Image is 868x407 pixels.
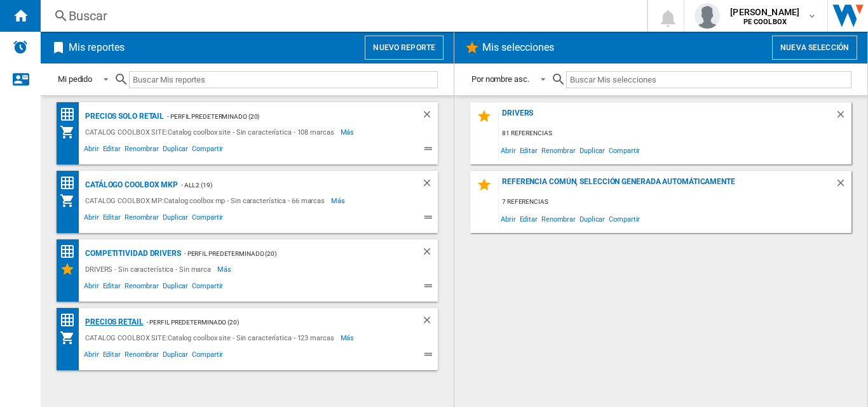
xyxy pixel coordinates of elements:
div: Matriz de precios [60,244,82,260]
div: 7 referencias [499,194,851,210]
button: Nuevo reporte [365,36,444,60]
span: Abrir [499,142,518,159]
div: - Perfil predeterminado (20) [181,246,396,262]
span: Editar [101,280,123,295]
span: Renombrar [123,349,161,364]
div: - Perfil predeterminado (20) [164,109,396,124]
div: Matriz de precios [60,175,82,191]
button: Nueva selección [772,36,857,60]
div: - ALL 2 (19) [178,177,396,193]
span: Abrir [82,280,101,295]
div: Borrar [835,109,851,126]
div: Catálogo Coolbox MKP [82,177,178,193]
div: Referencia común, selección generada automáticamente [499,177,835,194]
div: Borrar [421,246,438,262]
span: Duplicar [578,210,607,227]
h2: Mis selecciones [480,36,557,60]
span: Compartir [190,349,225,364]
h2: Mis reportes [66,36,127,60]
div: COMPETITIVIDAD DRIVERS [82,246,181,262]
div: - Perfil predeterminado (20) [144,314,396,330]
span: Editar [518,142,539,159]
div: Matriz de precios [60,107,82,123]
span: Abrir [82,349,101,364]
div: DRIVERS - Sin característica - Sin marca [82,262,217,277]
div: Mi pedido [58,74,92,84]
div: CATALOG COOLBOX SITE:Catalog coolbox site - Sin característica - 108 marcas [82,124,341,140]
span: Editar [101,211,123,227]
span: Duplicar [161,211,190,227]
span: Más [331,193,347,208]
input: Buscar Mis selecciones [566,71,851,88]
div: Buscar [69,7,614,25]
img: alerts-logo.svg [13,39,28,55]
span: Compartir [607,210,642,227]
div: Borrar [421,109,438,124]
span: Renombrar [123,280,161,295]
span: Editar [101,349,123,364]
span: Abrir [499,210,518,227]
b: PE COOLBOX [743,18,787,26]
div: CATALOG COOLBOX SITE:Catalog coolbox site - Sin característica - 123 marcas [82,330,341,345]
div: Mis Selecciones [60,262,82,277]
input: Buscar Mis reportes [129,71,438,88]
span: Renombrar [539,210,578,227]
span: [PERSON_NAME] [730,6,799,18]
span: Compartir [190,280,225,295]
span: Duplicar [161,280,190,295]
span: Compartir [190,211,225,227]
div: 81 referencias [499,126,851,142]
img: profile.jpg [695,3,720,29]
span: Compartir [607,142,642,159]
span: Más [217,262,233,277]
span: Renombrar [123,143,161,158]
div: Por nombre asc. [471,74,529,84]
span: Renombrar [539,142,578,159]
span: Más [341,124,356,140]
div: Borrar [421,314,438,330]
span: Abrir [82,143,101,158]
span: Editar [518,210,539,227]
div: Mi colección [60,330,82,345]
div: PRECIOS SOLO RETAIL [82,109,164,124]
span: Abrir [82,211,101,227]
span: Más [341,330,356,345]
div: PRECIOS RETAIL [82,314,144,330]
span: Renombrar [123,211,161,227]
span: Compartir [190,143,225,158]
div: Borrar [835,177,851,194]
div: DRIVERS [499,109,835,126]
span: Editar [101,143,123,158]
div: CATALOG COOLBOX MP:Catalog coolbox mp - Sin característica - 66 marcas [82,193,331,208]
div: Mi colección [60,193,82,208]
div: Borrar [421,177,438,193]
span: Duplicar [161,349,190,364]
div: Mi colección [60,124,82,140]
span: Duplicar [161,143,190,158]
span: Duplicar [578,142,607,159]
div: Matriz de precios [60,312,82,328]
